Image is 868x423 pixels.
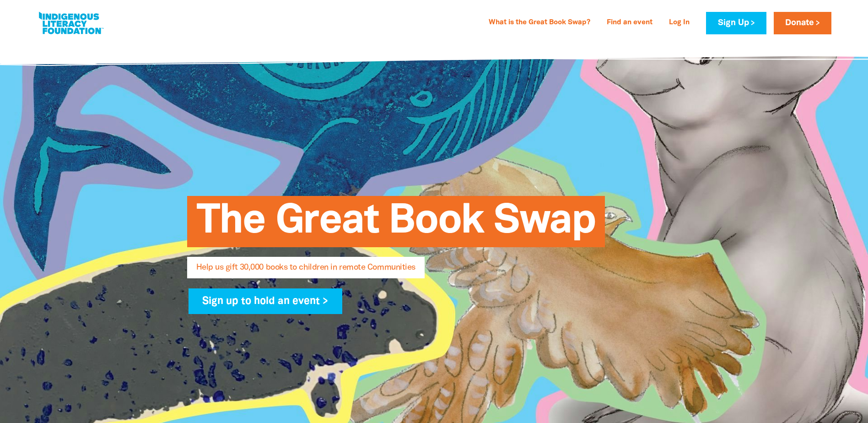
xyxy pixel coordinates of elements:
span: The Great Book Swap [196,203,596,247]
a: Donate [774,12,831,34]
a: Sign Up [706,12,766,34]
a: Find an event [601,16,658,30]
a: Sign up to hold an event > [189,288,343,314]
span: Help us gift 30,000 books to children in remote Communities [196,264,415,278]
a: What is the Great Book Swap? [483,16,596,30]
a: Log In [663,16,695,30]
